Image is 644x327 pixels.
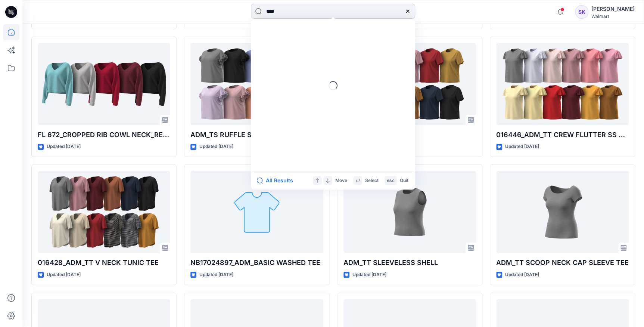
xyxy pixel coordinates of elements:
[400,177,408,185] p: Quit
[365,177,379,185] p: Select
[47,271,81,279] p: Updated [DATE]
[38,257,170,268] p: 016428_ADM_TT V NECK TUNIC TEE
[38,43,170,125] a: FL 672_CROPPED RIB COWL NECK_REVISED 0206
[505,271,539,279] p: Updated [DATE]
[591,4,635,13] div: [PERSON_NAME]
[496,257,629,268] p: ADM_TT SCOOP NECK CAP SLEEVE TEE
[505,143,539,151] p: Updated [DATE]
[190,43,323,125] a: ADM_TS RUFFLE SLV SCOOP TEE
[38,130,170,140] p: FL 672_CROPPED RIB COWL NECK_REVISED 0206
[199,271,233,279] p: Updated [DATE]
[190,171,323,253] a: NB17024897_ADM_BASIC WASHED TEE
[575,5,588,19] div: SK
[591,13,635,19] div: Walmart
[335,177,347,185] p: Move
[387,177,395,185] p: esc
[257,176,298,185] button: All Results
[343,257,476,268] p: ADM_TT SLEEVELESS SHELL
[496,130,629,140] p: 016446_ADM_TT CREW FLUTTER SS TOP
[496,43,629,125] a: 016446_ADM_TT CREW FLUTTER SS TOP
[190,130,323,140] p: ADM_TS RUFFLE SLV SCOOP TEE
[47,143,81,151] p: Updated [DATE]
[199,143,233,151] p: Updated [DATE]
[352,271,386,279] p: Updated [DATE]
[343,171,476,253] a: ADM_TT SLEEVELESS SHELL
[38,171,170,253] a: 016428_ADM_TT V NECK TUNIC TEE
[190,257,323,268] p: NB17024897_ADM_BASIC WASHED TEE
[496,171,629,253] a: ADM_TT SCOOP NECK CAP SLEEVE TEE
